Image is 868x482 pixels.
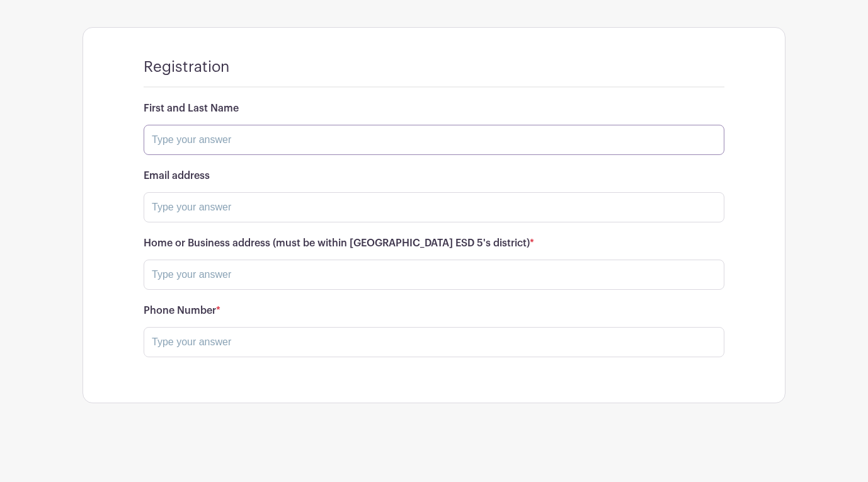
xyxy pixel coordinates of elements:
[144,125,724,155] input: Type your answer
[144,238,724,250] h6: Home or Business address (must be within [GEOGRAPHIC_DATA] ESD 5's district)
[144,170,724,182] h6: Email address
[144,260,724,290] input: Type your answer
[144,327,724,357] input: Type your answer
[144,103,724,115] h6: First and Last Name
[144,305,724,317] h6: Phone Number
[144,192,724,222] input: Type your answer
[144,58,229,76] h4: Registration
